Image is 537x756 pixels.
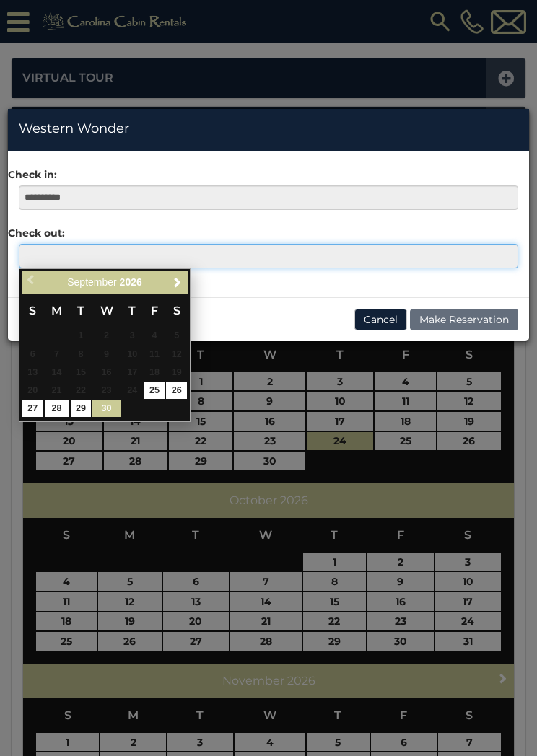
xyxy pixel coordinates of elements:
a: Next [168,273,186,291]
td: Checkout must be after start date [92,346,121,364]
a: 29 [71,400,92,417]
span: Saturday [173,304,180,317]
span: 8 [71,346,92,363]
span: 7 [45,346,69,363]
span: 1 [71,328,92,345]
span: 3 [122,328,143,345]
td: Checkout must be after start date [165,364,188,382]
span: 17 [122,364,143,381]
span: 14 [45,364,69,381]
td: Checkout must be after start date [44,346,70,364]
span: Tuesday [77,304,84,317]
td: Checkout must be after start date [121,328,144,346]
td: $269 [92,400,121,418]
span: Next [172,276,183,288]
td: $452 [165,382,188,400]
a: 28 [45,400,69,417]
td: Checkout must be after start date [92,364,121,382]
span: 19 [166,364,187,381]
span: 24 [122,382,143,399]
span: 4 [144,328,165,345]
span: September [67,276,116,288]
td: $318 [22,400,44,418]
td: Checkout must be after start date [22,364,44,382]
span: 2026 [120,276,142,288]
span: Monday [51,304,62,317]
td: Checkout must be after start date [144,346,166,364]
span: 22 [71,382,92,399]
span: 6 [22,346,43,363]
span: 12 [166,346,187,363]
td: Checkout must be after start date [144,328,166,346]
td: Checkout must be after start date [165,328,188,346]
span: Friday [151,304,158,317]
td: Checkout must be after start date [121,364,144,382]
td: Checkout must be after start date [22,346,44,364]
button: Make Reservation [410,309,518,330]
span: 18 [144,364,165,381]
td: $447 [144,382,166,400]
span: Thursday [128,304,136,317]
td: Checkout must be after start date [44,364,70,382]
td: $232 [44,400,70,418]
a: 30 [92,400,120,417]
span: 5 [166,328,187,345]
span: 21 [45,382,69,399]
td: Checkout must be after start date [92,328,121,346]
td: Checkout must be after start date [70,382,92,400]
td: Checkout must be after start date [121,382,144,400]
td: Checkout must be after start date [121,346,144,364]
td: Checkout must be after start date [92,382,121,400]
span: 20 [22,382,43,399]
td: Checkout must be after start date [70,364,92,382]
td: Checkout must be after start date [70,346,92,364]
span: 16 [92,364,120,381]
span: 9 [92,346,120,363]
span: 15 [71,364,92,381]
h4: Western Wonder [19,120,518,139]
td: Checkout must be after start date [144,364,166,382]
span: 23 [92,382,120,399]
span: 2 [92,328,120,345]
span: Wednesday [100,304,113,317]
label: Check out: [8,221,65,240]
a: 27 [22,400,43,417]
span: Sunday [29,304,36,317]
label: Check in: [8,162,57,182]
span: 13 [22,364,43,381]
td: Checkout must be after start date [44,382,70,400]
a: 26 [166,382,187,399]
a: 25 [144,382,165,399]
td: Checkout must be after start date [22,382,44,400]
button: Cancel [354,309,407,330]
span: 11 [144,346,165,363]
td: Checkout must be after start date [165,346,188,364]
td: Checkout must be after start date [70,328,92,346]
td: $232 [70,400,92,418]
span: 10 [122,346,143,363]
